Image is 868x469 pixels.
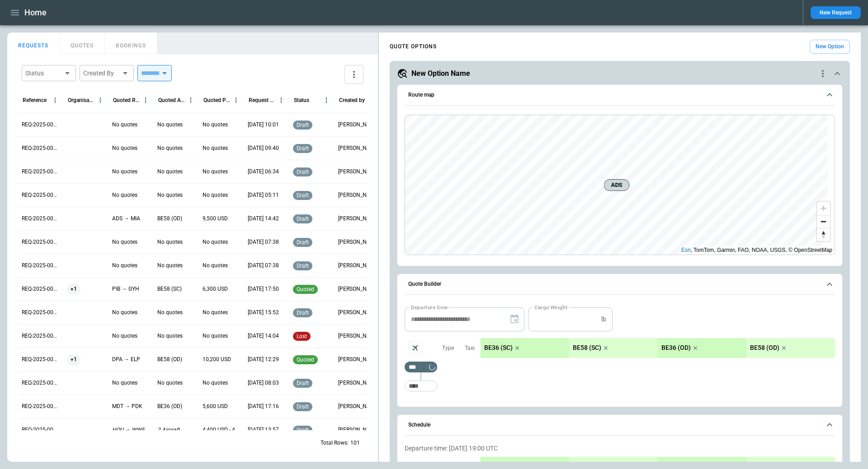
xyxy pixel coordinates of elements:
span: draft [295,122,311,128]
label: Departure time [411,303,448,311]
p: George O'Bryan [338,144,376,152]
p: No quotes [112,144,137,152]
p: BE36 (SC) [484,344,513,352]
a: Esri [681,247,691,253]
p: No quotes [203,191,228,199]
p: 08/22/2025 15:52 [248,309,279,316]
p: REQ-2025-000259 [22,262,60,269]
p: No quotes [203,144,228,152]
span: +1 [67,348,80,371]
button: QUOTES [60,33,105,54]
div: Created By [83,69,119,78]
p: REQ-2025-000260 [22,238,60,246]
p: George O'Bryan [338,121,376,129]
p: No quotes [203,379,228,387]
p: Allen Maki [338,215,376,223]
h4: QUOTE OPTIONS [390,45,437,49]
p: MDT → PDK [112,403,142,410]
p: No quotes [157,262,183,269]
p: REQ-2025-000265 [22,121,60,129]
button: Zoom in [817,202,830,215]
label: Cargo Weight [534,303,567,311]
p: 08/26/2025 07:38 [248,262,279,269]
button: Request Created At (UTC-05:00) column menu [275,94,287,106]
p: No quotes [112,332,137,340]
div: Created by [339,97,365,103]
button: New Request [811,6,861,19]
button: Status column menu [321,94,332,106]
span: draft [295,310,311,316]
p: No quotes [157,379,183,387]
span: Aircraft selection [408,341,422,355]
button: REQUESTS [7,33,60,54]
p: George O'Bryan [338,262,376,269]
div: Quote Builder [405,307,835,396]
p: Allen Maki [338,403,376,410]
div: Status [25,69,61,78]
button: Quoted Price column menu [230,94,242,106]
p: George O'Bryan [338,238,376,246]
button: more [344,65,363,84]
button: Quoted Aircraft column menu [185,94,197,106]
button: Schedule [405,415,835,436]
p: No quotes [203,309,228,316]
p: No quotes [157,332,183,340]
span: draft [295,263,311,269]
p: No quotes [157,191,183,199]
h6: Route map [408,92,434,98]
p: No quotes [112,121,137,129]
p: 101 [350,439,360,447]
button: BOOKINGS [105,33,157,54]
span: ADS [608,181,626,190]
div: Quoted Price [203,97,230,103]
span: draft [295,380,311,386]
p: Ben Gundermann [338,356,376,363]
p: BE58 (SC) [573,344,601,352]
p: Ben Gundermann [338,379,376,387]
button: Reset bearing to north [817,228,830,241]
p: No quotes [157,238,183,246]
p: BE36 (OD) [661,461,691,469]
p: BE58 (SC) [573,461,601,469]
span: draft [295,169,311,175]
p: REQ-2025-000253 [22,403,60,410]
p: 08/22/2025 08:03 [248,379,279,387]
p: REQ-2025-000256 [22,332,60,340]
h5: New Option Name [411,69,470,79]
p: 08/22/2025 14:04 [248,332,279,340]
p: Taxi [465,344,475,352]
div: Quoted Route [113,97,140,103]
p: BE36 (OD) [157,403,182,410]
div: Too short [405,381,437,391]
p: 08/26/2025 14:42 [248,215,279,223]
p: DPA → ELP [112,356,140,363]
p: 08/22/2025 12:29 [248,356,279,363]
p: 10,200 USD [203,356,231,363]
div: , TomTom, Garmin, FAO, NOAA, USGS, © OpenStreetMap [681,246,832,255]
p: No quotes [112,191,137,199]
p: Total Rows: [321,439,349,447]
p: PIB → GYH [112,285,139,293]
p: REQ-2025-000262 [22,191,60,199]
p: Ben Gundermann [338,309,376,316]
p: REQ-2025-000254 [22,379,60,387]
button: Quote Builder [405,274,835,295]
span: draft [295,192,311,199]
p: No quotes [203,262,228,269]
h6: Quote Builder [408,281,441,287]
p: No quotes [112,238,137,246]
p: 9,500 USD [203,215,228,223]
p: BE58 (OD) [157,215,182,223]
p: No quotes [157,309,183,316]
p: No quotes [157,121,183,129]
p: BE58 (OD) [157,356,182,363]
p: 08/19/2025 17:16 [248,403,279,410]
p: No quotes [157,168,183,176]
p: Departure time: [DATE] 19:00 UTC [405,445,835,452]
p: No quotes [203,168,228,176]
div: Organisation [68,97,94,103]
button: New Option Namequote-option-actions [397,68,843,79]
p: 6,300 USD [203,285,228,293]
p: Allen Maki [338,285,376,293]
canvas: Map [405,115,828,255]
